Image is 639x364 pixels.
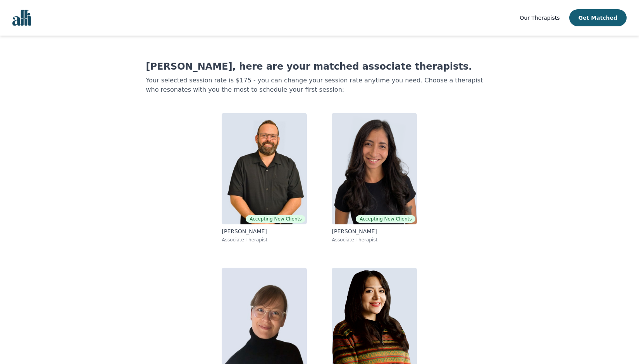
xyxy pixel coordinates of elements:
img: Josh Cadieux [222,113,307,224]
h1: [PERSON_NAME], here are your matched associate therapists. [146,60,493,73]
p: [PERSON_NAME] [332,227,417,235]
img: alli logo [12,10,31,26]
a: Our Therapists [520,13,560,22]
p: Your selected session rate is $175 - you can change your session rate anytime you need. Choose a ... [146,76,493,94]
p: Associate Therapist [332,237,417,243]
span: Accepting New Clients [356,215,415,223]
img: Natalia Sarmiento [332,113,417,224]
button: Get Matched [569,9,627,26]
a: Natalia SarmientoAccepting New Clients[PERSON_NAME]Associate Therapist [326,107,423,249]
span: Accepting New Clients [246,215,305,223]
p: Associate Therapist [222,237,307,243]
p: [PERSON_NAME] [222,227,307,235]
a: Josh CadieuxAccepting New Clients[PERSON_NAME]Associate Therapist [215,107,313,249]
span: Our Therapists [520,15,560,21]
